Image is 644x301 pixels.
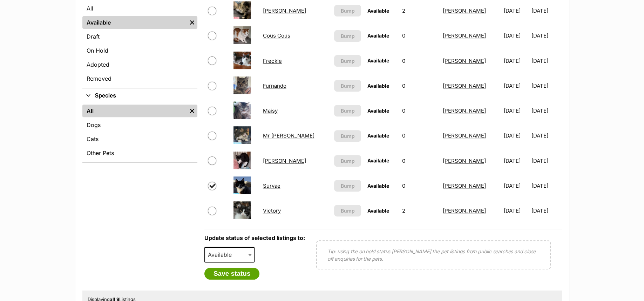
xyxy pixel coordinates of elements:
button: Bump [334,130,361,142]
p: Tip: using the on hold status [PERSON_NAME] the pet listings from public searches and close off e... [327,248,540,262]
td: [DATE] [501,24,530,48]
a: Mr [PERSON_NAME] [263,132,314,139]
a: [PERSON_NAME] [443,82,486,89]
span: Available [205,250,239,260]
a: Dogs [82,119,197,131]
button: Bump [334,80,361,92]
td: [DATE] [501,99,530,123]
span: Bump [340,82,354,89]
button: Bump [334,30,361,42]
span: Available [367,83,389,89]
span: Available [367,108,389,114]
span: Bump [340,157,354,165]
a: Adopted [82,58,197,71]
a: [PERSON_NAME] [443,132,486,139]
span: Bump [340,182,354,189]
span: Available [367,208,389,214]
td: [DATE] [531,99,561,123]
td: [DATE] [531,149,561,173]
span: Available [367,158,389,163]
a: Cous Cous [263,32,290,39]
a: [PERSON_NAME] [443,7,486,14]
span: Available [367,58,389,63]
td: [DATE] [501,49,530,73]
td: [DATE] [531,74,561,98]
span: Bump [340,107,354,114]
a: Other Pets [82,147,197,159]
a: Victory [263,207,281,214]
span: Available [367,33,389,39]
span: Bump [340,132,354,140]
button: Bump [334,180,361,192]
span: Bump [340,57,354,65]
a: [PERSON_NAME] [443,158,486,164]
button: Bump [334,205,361,216]
td: [DATE] [501,199,530,223]
a: Maisy [263,107,278,114]
button: Save status [204,268,260,280]
a: All [82,105,187,117]
a: [PERSON_NAME] [443,207,486,214]
td: [DATE] [501,74,530,98]
td: [DATE] [501,123,530,148]
td: [DATE] [531,174,561,198]
span: Available [204,247,255,262]
a: Remove filter [187,16,197,29]
span: Bump [340,32,354,40]
td: 0 [399,24,439,48]
a: Draft [82,30,197,43]
td: [DATE] [501,149,530,173]
button: Bump [334,55,361,67]
button: Bump [334,5,361,16]
td: [DATE] [531,123,561,148]
span: Available [367,183,389,189]
span: Bump [340,7,354,14]
td: 0 [399,74,439,98]
a: Furnando [263,82,286,89]
a: [PERSON_NAME] [263,7,306,14]
a: [PERSON_NAME] [263,158,306,164]
a: [PERSON_NAME] [443,32,486,39]
td: 0 [399,49,439,73]
a: Survae [263,182,280,189]
a: Freckle [263,58,282,64]
td: [DATE] [531,24,561,48]
a: Available [82,16,187,29]
td: 0 [399,174,439,198]
a: [PERSON_NAME] [443,58,486,64]
td: [DATE] [531,49,561,73]
td: 0 [399,123,439,148]
div: Status [82,1,197,88]
span: Bump [340,207,354,214]
button: Species [82,91,197,100]
a: Removed [82,72,197,85]
a: Cats [82,133,197,145]
div: Species [82,103,197,162]
td: [DATE] [501,174,530,198]
a: [PERSON_NAME] [443,107,486,114]
span: Available [367,133,389,139]
a: [PERSON_NAME] [443,182,486,189]
button: Bump [334,155,361,167]
td: 0 [399,149,439,173]
td: [DATE] [531,199,561,223]
a: Remove filter [187,105,197,117]
a: All [82,2,197,15]
span: Available [367,8,389,14]
label: Update status of selected listings to: [204,234,305,241]
td: 2 [399,199,439,223]
a: On Hold [82,44,197,57]
button: Bump [334,105,361,116]
td: 0 [399,99,439,123]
